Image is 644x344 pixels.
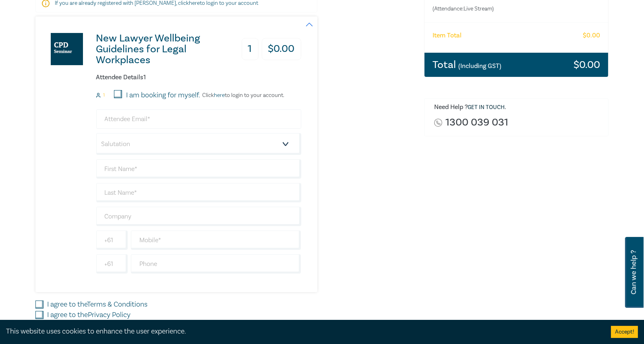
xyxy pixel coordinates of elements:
h6: Need Help ? . [434,103,603,111]
label: I agree to the [48,310,131,320]
div: This website uses cookies to enhance the user experience. [6,326,599,337]
input: Phone [131,254,301,274]
h6: Attendee Details 1 [96,74,301,81]
img: New Lawyer Wellbeing Guidelines for Legal Workplaces [51,33,83,65]
h3: Total [433,60,501,70]
input: +61 [96,231,128,250]
a: Terms & Conditions [87,300,148,309]
label: I am booking for myself. [126,90,200,101]
input: Attendee Email* [96,109,301,129]
p: Click to login to your account. [200,92,284,99]
input: Mobile* [131,231,301,250]
h6: $ 0.00 [583,32,600,39]
a: 1300 039 031 [445,117,508,128]
a: Get in touch [468,104,505,111]
h3: $ 0.00 [262,38,301,60]
a: Privacy Policy [88,310,131,319]
h3: New Lawyer Wellbeing Guidelines for Legal Workplaces [96,33,229,66]
small: (Including GST) [458,62,501,70]
input: +61 [96,254,128,274]
small: (Attendance: Live Stream ) [433,5,568,13]
input: Company [96,207,301,226]
span: Can we help ? [630,242,638,303]
h3: 1 [242,38,259,60]
a: here [214,92,225,99]
small: 1 [103,93,105,98]
h6: Item Total [433,32,462,39]
input: First Name* [96,159,301,179]
h3: $ 0.00 [574,60,600,70]
label: I agree to the [48,299,148,310]
button: Accept cookies [611,326,638,338]
input: Last Name* [96,183,301,202]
